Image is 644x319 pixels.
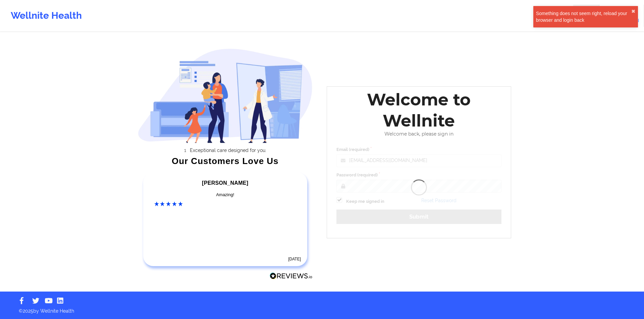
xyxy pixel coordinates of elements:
li: Exceptional care designed for you. [144,148,313,153]
div: Something does not seem right, reload your browser and login back [536,10,631,23]
img: wellnite-auth-hero_200.c722682e.png [138,48,313,143]
div: Welcome back, please sign in [332,131,506,137]
button: close [631,9,635,14]
div: Welcome to Wellnite [332,89,506,131]
span: [PERSON_NAME] [202,180,248,186]
div: Amazing! [154,191,297,198]
div: Our Customers Love Us [138,158,313,164]
a: Reviews.io Logo [270,272,313,281]
time: [DATE] [288,257,301,261]
img: Reviews.io Logo [270,272,313,280]
p: © 2025 by Wellnite Health [14,303,630,314]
